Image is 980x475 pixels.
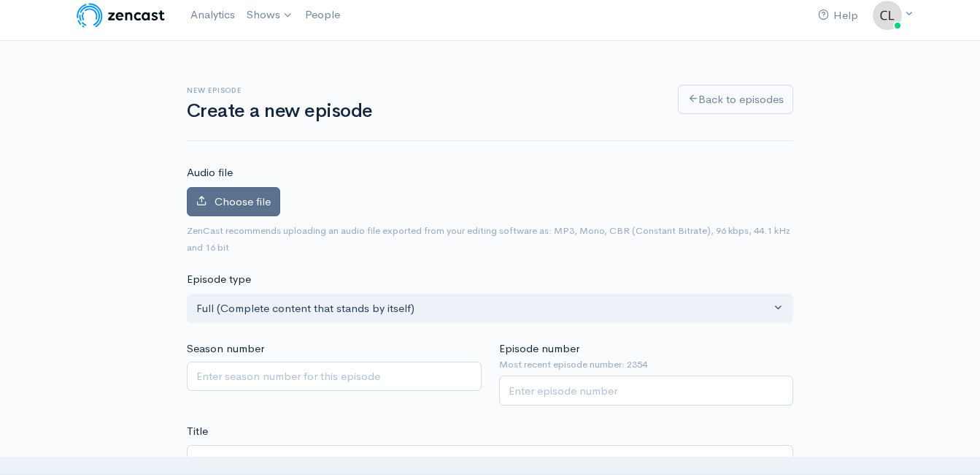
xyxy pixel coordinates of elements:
[187,423,208,440] label: Title
[187,224,790,254] small: ZenCast recommends uploading an audio file exported from your editing software as: MP3, Mono, CBR...
[74,1,167,30] img: ZenCast Logo
[187,101,660,122] h1: Create a new episode
[499,376,794,406] input: Enter episode number
[499,341,579,357] label: Episode number
[196,300,771,317] div: Full (Complete content that stands by itself)
[678,85,793,115] a: Back to episodes
[187,294,793,324] button: Full (Complete content that stands by itself)
[187,362,482,392] input: Enter season number for this episode
[187,86,660,94] h6: New episode
[187,271,251,288] label: Episode type
[187,341,264,357] label: Season number
[873,1,902,30] img: ...
[187,164,233,181] label: Audio file
[499,357,794,372] small: Most recent episode number: 2354
[187,445,793,475] input: What is the episode's title?
[215,194,271,208] span: Choose file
